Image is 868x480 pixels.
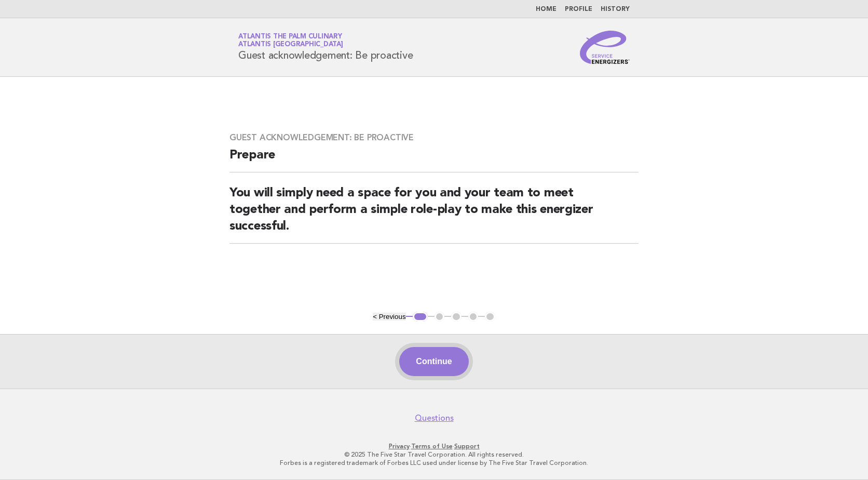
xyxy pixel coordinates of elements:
a: Profile [565,6,592,12]
a: Home [536,6,557,12]
img: Service Energizers [580,31,630,64]
h3: Guest acknowledgement: Be proactive [229,132,639,143]
h2: Prepare [229,147,639,172]
button: 1 [413,312,428,322]
p: © 2025 The Five Star Travel Corporation. All rights reserved. [116,450,752,459]
button: < Previous [373,313,405,321]
h2: You will simply need a space for you and your team to meet together and perform a simple role-pla... [229,185,639,244]
button: Continue [399,347,468,376]
a: Atlantis The Palm CulinaryAtlantis [GEOGRAPHIC_DATA] [238,33,343,48]
h1: Guest acknowledgement: Be proactive [238,34,413,61]
p: Forbes is a registered trademark of Forbes LLC used under license by The Five Star Travel Corpora... [116,459,752,467]
p: · · [116,442,752,450]
a: Questions [415,413,454,423]
span: Atlantis [GEOGRAPHIC_DATA] [238,42,343,48]
a: History [601,6,630,12]
a: Terms of Use [411,443,453,450]
a: Privacy [389,443,410,450]
a: Support [454,443,480,450]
